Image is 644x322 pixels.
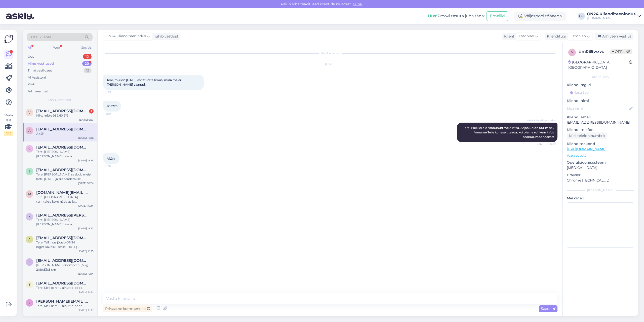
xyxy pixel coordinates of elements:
span: s [29,169,30,173]
div: [DOMAIN_NAME] [587,16,635,20]
span: ave.toomjoe@gmail.com [36,236,89,240]
div: [DATE] 16:24 [78,204,94,208]
p: Kliendi email [567,115,634,120]
input: Lisa tag [567,89,634,96]
div: Miks mitte 982.60 ??? [36,113,94,118]
p: Chrome [TECHNICAL_ID] [567,178,634,183]
span: Tere, mul on [DATE] esitatud tellimus, mida ma ei [PERSON_NAME] saanud. [107,78,182,86]
div: Klienditugi [545,34,566,39]
span: ON24 Klienditeenindus [105,33,146,39]
span: 15:49 [105,90,124,94]
div: [PERSON_NAME] andmed: 35,5 kg 208x63x6 cm [36,263,94,272]
div: [DATE] [103,62,557,66]
div: Tere! [GEOGRAPHIC_DATA] tarnitakse kord nädalas ja esmaspäeval. [36,195,94,204]
div: 2 [89,109,94,114]
input: Lisa nimi [567,106,628,111]
div: [PERSON_NAME] [567,188,634,193]
span: 16:36 [105,164,124,168]
span: Luba [352,2,363,6]
span: jakovlevdeniss@gmail.com [36,299,89,304]
div: 2 / 3 [4,131,13,136]
span: Estonian [571,33,586,39]
span: Minu vestlused [48,98,71,102]
div: Tere! Tellimus jõuab ON24 logistikakeskusesse [DATE]. Kullerfirma Venipak saadab Teile SMS-i kui ... [36,240,94,249]
b: Uus! [428,14,437,18]
div: [DATE] 16:36 [78,136,94,140]
img: Askly Logo [4,34,14,44]
p: Kliendi telefon [567,127,634,132]
div: Web [52,44,61,51]
span: m [571,50,574,54]
div: Vestlus algas [103,51,557,56]
div: Socials [80,44,93,51]
span: Saada [541,306,555,311]
span: mikk.aeg@hotmail.com [36,190,89,195]
p: Kliendi tag'id [567,82,634,88]
div: juhib vestlust [153,34,178,39]
div: AI Assistent [28,75,46,80]
button: Emailid [487,11,508,21]
span: 1215225 [107,104,117,108]
div: Uus [28,54,34,59]
div: Privaatne kommentaar [103,305,152,312]
div: Tere! [PERSON_NAME] saabub meie lattu [DATE] ja siis saadetakse pakiautomaati. [36,172,94,181]
span: kullamae.mariann123@gmail.com [36,258,89,263]
div: Väljaspool tööaega [514,12,566,21]
div: Tere! [PERSON_NAME] [PERSON_NAME] teada. [36,218,94,227]
p: Brauser [567,172,634,178]
span: ON24 Klienditeenindus [526,119,556,122]
div: Kliendi info [567,75,634,79]
div: Arhiveeritud [28,89,48,94]
span: c [28,147,31,151]
p: Kliendi nimi [567,98,634,103]
span: vitautasuzgrindis@hotmail.com [36,109,89,113]
div: Tere! [PERSON_NAME] [PERSON_NAME] teada. [36,150,94,159]
div: Vaata siia [4,113,13,136]
span: v [28,111,30,114]
div: [DATE] 9:33 [79,118,94,122]
div: 12 [84,68,92,73]
p: Klienditeekond [567,141,634,147]
span: alexander.peremees@gmail.com [36,127,89,131]
div: Klient [502,34,514,39]
p: [EMAIL_ADDRESS][DOMAIN_NAME] [567,120,634,125]
div: [DATE] 16:25 [78,159,94,162]
span: m [28,192,31,196]
span: Estonian [519,33,534,39]
div: [DATE] 10:13 [78,308,94,312]
div: Minu vestlused [28,61,54,66]
div: [DATE] 16:23 [78,227,94,230]
p: Operatsioonisüsteem [567,160,634,165]
div: Proovi tasuta juba täna: [428,13,485,19]
span: Otsi kliente [31,34,51,40]
div: Tiimi vestlused [28,68,52,73]
span: a [28,129,31,132]
span: Aitäh [107,157,115,160]
a: [URL][DOMAIN_NAME] [567,147,606,151]
p: [MEDICAL_DATA] [567,165,634,170]
p: Märkmed [567,196,634,201]
div: 20 [82,61,92,66]
div: All [27,44,32,51]
div: [GEOGRAPHIC_DATA], [GEOGRAPHIC_DATA] [568,60,629,70]
div: # m039wxvs [579,49,610,55]
span: Offline [610,49,632,54]
div: Küsi telefoninumbrit [567,132,607,139]
div: 10 [83,54,92,59]
div: Kõik [28,82,35,87]
div: Tere! Meil paraku ainult e-pood. [36,304,94,308]
span: a [28,237,31,241]
div: [DATE] 10:13 [78,290,94,294]
span: t [29,283,30,287]
div: [DATE] 10:14 [78,272,94,276]
div: Arhiveeri vestlus [595,33,633,40]
a: ON24 Klienditeenindus[DOMAIN_NAME] [587,12,641,20]
span: k [28,260,31,264]
span: k [28,215,31,219]
div: [DATE] 10:15 [78,249,94,253]
div: Tere! Meil paraku ainult e-pood. [36,285,94,290]
span: 15:50 [105,112,124,116]
span: Tere! Pakk ei ole saabunud meie lattu. Asjaolud on uurimisel. Anname Teile koheselt teada, kui ol... [463,126,555,139]
p: Vaata edasi ... [567,153,634,158]
div: OK [578,13,585,20]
